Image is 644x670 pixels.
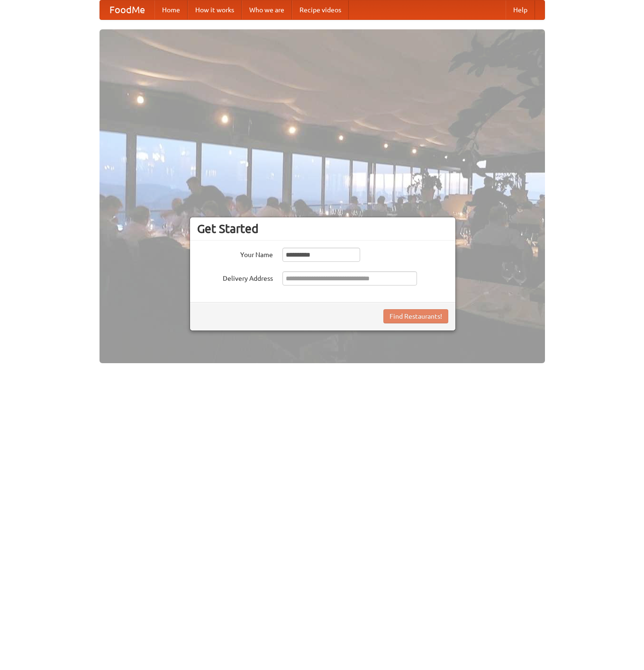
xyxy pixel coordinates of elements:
[242,0,292,19] a: Who we are
[100,0,154,19] a: FoodMe
[197,222,448,236] h3: Get Started
[154,0,188,19] a: Home
[197,248,273,259] label: Your Name
[506,0,535,19] a: Help
[292,0,349,19] a: Recipe videos
[383,309,448,323] button: Find Restaurants!
[197,271,273,283] label: Delivery Address
[188,0,242,19] a: How it works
